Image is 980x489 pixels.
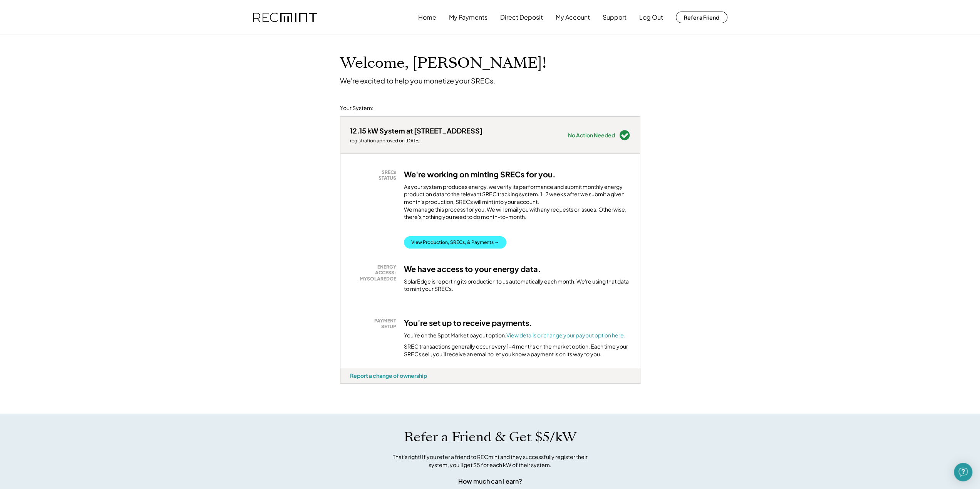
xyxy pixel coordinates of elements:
[500,10,543,25] button: Direct Deposit
[340,104,374,112] div: Your System:
[404,278,630,293] div: SolarEdge is reporting its production to us automatically each month. We're using that data to mi...
[404,429,576,445] h1: Refer a Friend & Get $5/kW
[954,463,972,481] div: Open Intercom Messenger
[418,10,436,25] button: Home
[404,169,556,179] h3: We're working on minting SRECs for you.
[568,132,615,138] div: No Action Needed
[603,10,627,25] button: Support
[404,236,506,249] button: View Production, SRECs, & Payments →
[340,54,546,72] h1: Welcome, [PERSON_NAME]!
[404,318,532,328] h3: You're set up to receive payments.
[354,318,396,330] div: PAYMENT SETUP
[639,10,663,25] button: Log Out
[556,10,590,25] button: My Account
[354,264,396,282] div: ENERGY ACCESS: MYSOLAREDGE
[404,183,630,225] div: As your system produces energy, we verify its performance and submit monthly energy production da...
[404,343,630,358] div: SREC transactions generally occur every 1-4 months on the market option. Each time your SRECs sel...
[340,76,495,85] div: We're excited to help you monetize your SRECs.
[449,10,487,25] button: My Payments
[676,12,727,23] button: Refer a Friend
[354,169,396,181] div: SRECs STATUS
[404,264,541,274] h3: We have access to your energy data.
[384,453,596,469] div: That's right! If you refer a friend to RECmint and they successfully register their system, you'l...
[506,332,625,339] a: View details or change your payout option here.
[458,477,522,486] div: How much can I earn?
[350,372,427,379] div: Report a change of ownership
[404,332,625,339] div: You're on the Spot Market payout option.
[350,138,482,144] div: registration approved on [DATE]
[340,384,367,387] div: nxvb8eci - VA Distributed
[350,126,482,135] div: 12.15 kW System at [STREET_ADDRESS]
[253,13,317,22] img: recmint-logotype%403x.png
